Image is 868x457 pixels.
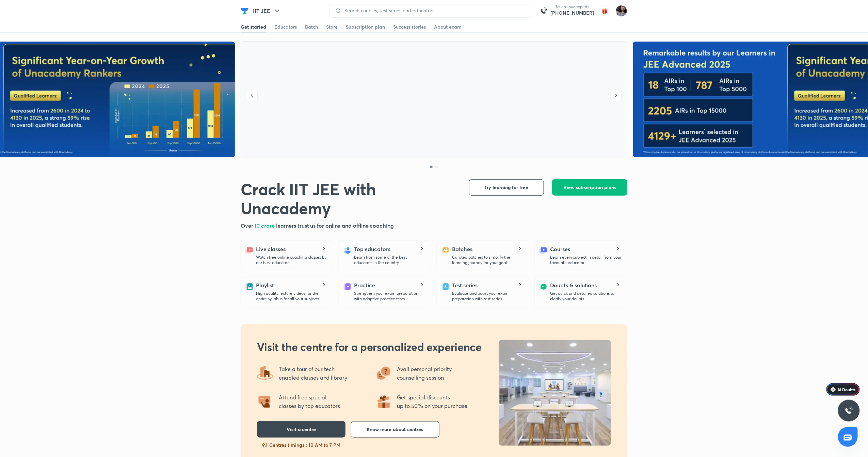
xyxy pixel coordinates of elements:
h5: Batches [452,245,472,253]
button: IIT JEE [249,4,285,18]
img: offering3.png [375,365,392,381]
img: Icon [831,387,836,392]
p: Get special discounts up to 50% on your purchase [397,393,468,410]
h5: Test series [452,281,478,289]
div: Educators [274,24,297,30]
a: Get started [241,21,266,32]
div: About exam [434,24,462,30]
p: Centres timings : 10 AM to 7 PM [269,442,340,448]
img: avatar [599,5,610,16]
p: Get quick and detailed solutions to clarify your doubts. [550,291,622,302]
img: call-us [537,4,550,18]
span: Know more about centres [367,426,423,433]
button: Visit a centre [257,421,345,438]
p: Attend free special classes by top educators [279,393,340,410]
button: Know more about centres [351,421,439,438]
span: Over [241,222,255,229]
img: slots-fillng-fast [262,442,268,448]
button: Try learning for free [469,179,544,196]
p: High quality lecture videos for the entire syllabus for all your subjects. [256,291,327,302]
a: Store [326,21,338,32]
div: Success stories [393,24,426,30]
img: Company Logo [241,7,249,15]
span: Try learning for free [485,184,529,191]
a: Batch [305,21,318,32]
h5: Practice [354,281,375,289]
h5: Courses [550,245,570,253]
p: Curated batches to simplify the learning journey for your goal. [452,255,524,265]
span: Visit a centre [287,426,316,433]
img: ttu [845,407,853,415]
a: Success stories [393,21,426,32]
p: Strengthen your exam preparation with adaptive practice tests. [354,291,425,302]
div: Subscription plan [346,24,385,30]
a: Ai Doubts [826,383,860,396]
h5: Live classes [256,245,286,253]
span: Ai Doubts [838,387,856,392]
span: 10 crore [255,222,276,229]
div: Batch [305,24,318,30]
img: offering2.png [257,393,273,410]
a: Subscription plan [346,21,385,32]
p: Evaluate and boost your exam preparation with test series. [452,291,524,302]
div: Store [326,24,338,30]
p: Watch free online coaching classes by our best educators. [256,255,327,265]
img: offering1.png [375,393,392,410]
button: View subscription plans [552,179,627,196]
div: Get started [241,24,266,30]
a: [PHONE_NUMBER] [550,10,594,16]
p: Take a tour of our tech enabled classes and library [279,365,348,382]
p: Avail personal priority counselling session [397,365,453,382]
h5: Top educators [354,245,390,253]
span: View subscription plans [563,184,616,191]
h5: Playlist [256,281,274,289]
p: Learn from some of the best educators in the country. [354,255,425,265]
h2: Visit the centre for a personalized experience [257,340,482,354]
a: Educators [274,21,297,32]
input: Search courses, test series and educators [342,8,526,13]
img: Rakhi Sharma [616,5,627,17]
p: Learn every subject in detail from your favourite educator. [550,255,622,265]
p: Talk to our experts [550,4,594,10]
h1: Crack IIT JEE with Unacademy [241,179,458,217]
img: uncentre_LP_b041622b0f.jpg [499,340,611,446]
img: offering4.png [257,365,273,381]
span: learners trust us for online and offline coaching [276,222,394,229]
a: About exam [434,21,462,32]
h5: Doubts & solutions [550,281,597,289]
